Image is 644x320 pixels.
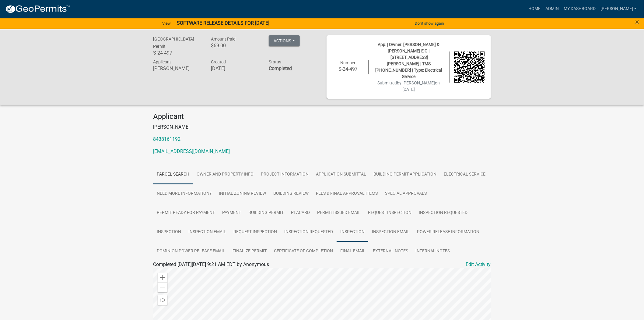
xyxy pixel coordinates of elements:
[526,3,543,15] a: Home
[635,18,639,26] span: ×
[370,165,440,184] a: Building Permit Application
[153,123,491,131] p: [PERSON_NAME]
[153,165,193,184] a: Parcel search
[229,242,270,261] a: Finalize Permit
[378,80,440,92] span: Submitted on [DATE]
[598,3,639,15] a: [PERSON_NAME]
[211,66,260,71] h6: [DATE]
[153,59,171,64] span: Applicant
[158,295,167,305] div: Find my location
[153,222,185,242] a: Inspection
[313,203,364,223] a: Permit Issued Email
[230,222,281,242] a: Request Inspection
[215,184,270,204] a: Initial Zoning Review
[364,203,415,223] a: Request Inspection
[368,222,413,242] a: Inspection Email
[281,222,337,242] a: Inspection Requested
[369,242,412,261] a: External Notes
[269,66,292,71] strong: Completed
[341,60,356,65] span: Number
[561,3,598,15] a: My Dashboard
[211,37,236,41] span: Amount Paid
[415,203,471,223] a: Inspection Requested
[337,242,369,261] a: Final Email
[160,18,173,28] a: View
[454,52,485,83] img: QR code
[381,184,430,204] a: Special Approvals
[153,37,194,49] span: [GEOGRAPHIC_DATA] Permit
[153,50,202,56] h6: S-24-497
[219,203,245,223] a: Payment
[270,184,312,204] a: Building Review
[153,261,269,267] span: Completed [DATE][DATE] 9:21 AM EDT by Anonymous
[257,165,312,184] a: Project Information
[466,261,491,268] a: Edit Activity
[211,59,226,64] span: Created
[312,165,370,184] a: Application Submittal
[193,165,257,184] a: Owner and Property Info
[153,184,215,204] a: Need More Information?
[245,203,287,223] a: Building Permit
[153,242,229,261] a: Dominion Power Release Email
[412,242,453,261] a: Internal Notes
[337,222,368,242] a: Inspection
[312,184,381,204] a: Fees & Final Approval Items
[333,66,364,72] h6: S-24-497
[158,273,167,283] div: Zoom in
[635,18,639,26] button: Close
[153,136,180,142] a: 8438161192
[185,222,230,242] a: Inspection Email
[543,3,561,15] a: Admin
[211,43,260,48] h6: $69.00
[153,148,230,154] a: [EMAIL_ADDRESS][DOMAIN_NAME]
[287,203,313,223] a: Placard
[269,59,281,64] span: Status
[270,242,337,261] a: Certificate of Completion
[158,283,167,292] div: Zoom out
[412,18,446,28] button: Don't show again
[177,20,269,26] strong: SOFTWARE RELEASE DETAILS FOR [DATE]
[153,66,202,71] h6: [PERSON_NAME]
[397,80,435,85] span: by [PERSON_NAME]
[376,42,442,79] span: App: | Owner: [PERSON_NAME] & [PERSON_NAME] E G | [STREET_ADDRESS][PERSON_NAME] | TMS [PHONE_NUMB...
[269,35,300,46] button: Actions
[153,112,491,121] h4: Applicant
[153,203,219,223] a: Permit Ready for Payment
[413,222,483,242] a: Power Release Information
[440,165,489,184] a: Electrical Service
